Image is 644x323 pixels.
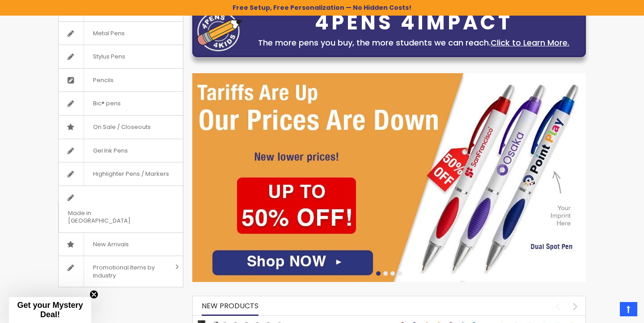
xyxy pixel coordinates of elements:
a: New Arrivals [59,233,183,256]
a: Highlighter Pens / Markers [59,162,183,186]
div: The more pens you buy, the more students we can reach. [246,37,581,49]
span: Metal Pens [84,22,134,45]
a: Made in [GEOGRAPHIC_DATA] [59,186,183,232]
span: Pencils [84,69,123,92]
img: four_pen_logo.png [197,11,242,51]
a: On Sale / Closeouts [59,116,183,139]
img: /cheap-promotional-products.html [192,73,586,282]
a: Stylus Pens [59,45,183,68]
div: 4PENS 4IMPACT [246,13,581,32]
a: Bic® pens [59,92,183,115]
a: Promotional Items by Industry [59,256,183,287]
span: Get your Mystery Deal! [17,301,83,319]
span: New Arrivals [84,233,138,256]
a: Click to Learn More. [491,37,569,48]
span: Made in [GEOGRAPHIC_DATA] [59,202,161,232]
a: Pencils [59,69,183,92]
div: Get your Mystery Deal!Close teaser [9,297,91,323]
span: Stylus Pens [84,45,134,68]
span: New Products [202,301,258,311]
span: Highlighter Pens / Markers [84,162,178,186]
span: Gel Ink Pens [84,139,137,162]
span: On Sale / Closeouts [84,116,160,139]
button: Close teaser [89,290,98,299]
a: Metal Pens [59,22,183,45]
a: Gel Ink Pens [59,139,183,162]
span: Promotional Items by Industry [84,256,172,287]
span: Bic® pens [84,92,130,115]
